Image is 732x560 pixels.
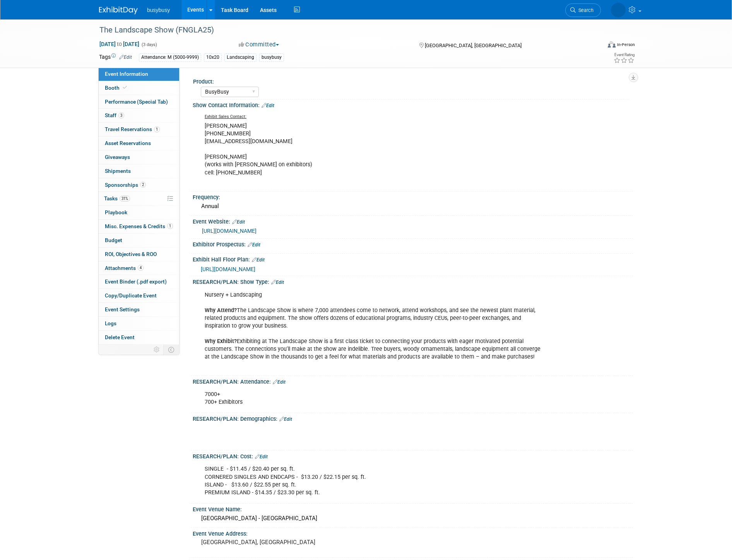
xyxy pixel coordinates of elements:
span: (3 days) [141,42,157,47]
a: Playbook [99,206,179,219]
a: Event Settings [99,303,179,316]
span: Shipments [105,168,131,174]
span: Travel Reservations [105,126,160,132]
span: 1 [154,126,160,132]
td: Personalize Event Tab Strip [150,345,164,355]
div: SINGLE - $11.45 / $20.40 per sq. ft. CORNERED SINGLES AND ENDCAPS - $13.20 / $22.15 per sq. ft. I... [199,461,548,500]
span: Playbook [105,209,127,215]
a: Edit [262,103,274,108]
a: Delete Event [99,331,179,344]
div: Frequency: [193,191,633,201]
span: Search [576,7,593,13]
div: Event Venue Address: [193,528,633,538]
a: Edit [248,242,260,248]
div: Attendance: M (5000-9999) [139,53,201,61]
span: Giveaways [105,154,130,160]
a: Staff3 [99,109,179,122]
div: [GEOGRAPHIC_DATA] - [GEOGRAPHIC_DATA] [198,512,627,524]
a: Misc. Expenses & Credits1 [99,220,179,233]
a: Sponsorships2 [99,178,179,192]
span: Event Settings [105,306,140,312]
a: ROI, Objectives & ROO [99,248,179,261]
span: Asset Reservations [105,140,151,146]
div: Exhibitor Prospectus: [193,239,633,249]
i: Booth reservation complete [123,85,127,90]
img: Format-Inperson.png [608,41,616,48]
span: Event Information [105,71,148,77]
a: Edit [119,55,132,60]
span: 4 [138,265,144,271]
a: Tasks31% [99,192,179,205]
div: Annual [198,200,627,212]
a: Edit [255,454,268,459]
span: Tasks [104,195,130,201]
a: [URL][DOMAIN_NAME] [201,266,255,272]
a: Performance (Special Tab) [99,95,179,109]
div: Show Contact Information: [193,99,633,109]
div: Product: [193,76,629,85]
a: Edit [279,417,292,422]
a: Logs [99,317,179,330]
span: ROI, Objectives & ROO [105,251,157,257]
span: Budget [105,237,122,243]
span: Staff [105,112,124,118]
span: Sponsorships [105,182,146,188]
div: Exhibit Hall Floor Plan: [193,254,633,264]
button: Committed [236,41,282,49]
a: Shipments [99,164,179,178]
div: RESEARCH/PLAN: Cost: [193,451,633,461]
span: 1 [167,223,173,229]
span: busybusy [147,7,170,13]
div: RESEARCH/PLAN: Attendance: [193,376,633,386]
div: 10x20 [204,53,222,61]
span: [GEOGRAPHIC_DATA], [GEOGRAPHIC_DATA] [425,43,522,48]
span: [DATE] [DATE] [99,41,140,48]
span: Booth [105,85,128,91]
pre: [GEOGRAPHIC_DATA], [GEOGRAPHIC_DATA] [201,539,368,546]
a: Travel Reservations1 [99,123,179,136]
a: Booth [99,81,179,95]
a: Edit [271,280,284,285]
a: Copy/Duplicate Event [99,289,179,302]
td: Toggle Event Tabs [164,345,180,355]
span: Misc. Expenses & Credits [105,223,173,229]
u: Exhibit Sales Contact: [205,114,246,119]
div: In-Person [617,42,635,48]
div: Landscaping [224,53,257,61]
a: Giveaways [99,150,179,164]
span: Delete Event [105,334,135,340]
span: to [116,41,123,47]
a: Edit [273,379,286,385]
span: 31% [120,196,130,201]
div: RESEARCH/PLAN: Demographics: [193,413,633,423]
a: Edit [252,257,265,263]
div: Nursery + Landscaping The Landscape Show is where 7,000 attendees come to network, attend worksho... [199,287,548,373]
div: 7000+ 700+ Exhibitors [199,387,548,410]
span: Copy/Duplicate Event [105,292,157,299]
div: Event Website: [193,216,633,226]
span: Attachments [105,265,144,271]
span: 3 [118,113,124,118]
div: busybusy [259,53,284,61]
span: Performance (Special Tab) [105,99,168,105]
a: Search [565,3,601,17]
a: Budget [99,234,179,247]
span: Logs [105,320,116,326]
div: The Landscape Show (FNGLA25) [97,23,589,37]
a: Attachments4 [99,261,179,275]
div: Event Format [555,40,635,52]
a: Event Binder (.pdf export) [99,275,179,289]
a: [URL][DOMAIN_NAME] [202,228,257,234]
a: Event Information [99,67,179,81]
span: Event Binder (.pdf export) [105,278,167,285]
img: Braden Gillespie [611,3,626,17]
td: Tags [99,53,132,62]
b: Why Exhibit? [205,338,237,345]
div: [PERSON_NAME] [PHONE_NUMBER] [EMAIL_ADDRESS][DOMAIN_NAME] [PERSON_NAME] (works with [PERSON_NAME]... [199,111,548,188]
a: Asset Reservations [99,137,179,150]
img: ExhibitDay [99,7,138,14]
div: Event Rating [614,53,635,57]
b: Why Attend? [205,307,237,314]
div: RESEARCH/PLAN: Show Type: [193,276,633,286]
